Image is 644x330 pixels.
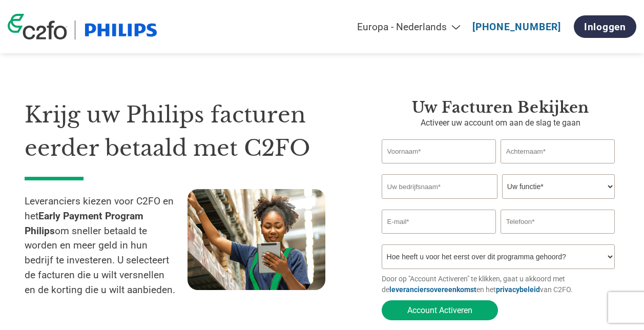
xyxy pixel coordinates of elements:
p: Leveranciers kiezen voor C2FO en het om sneller betaald te worden en meer geld in hun bedrijf te ... [25,194,188,298]
input: Telefoon* [501,210,615,234]
img: Philips [83,20,159,39]
button: Account Activeren [382,300,498,320]
h3: Uw facturen bekijken [382,98,619,117]
p: Activeer uw account om aan de slag te gaan [382,117,619,129]
input: Achternaam* [501,139,615,163]
h1: Krijg uw Philips facturen eerder betaald met C2FO [25,98,351,164]
input: Invalid Email format [382,210,496,234]
a: leveranciersovereenkomst [389,285,476,294]
div: Inavlid Phone Number [501,235,615,240]
a: Inloggen [574,15,636,38]
strong: Early Payment Program Philips [25,210,143,237]
div: Invalid first name or first name is too long [382,164,496,170]
a: privacybeleid [496,285,540,294]
img: supply chain worker [188,189,325,290]
div: Invalid company name or company name is too long [382,200,615,205]
div: Inavlid Email Address [382,235,496,240]
div: Invalid last name or last name is too long [501,164,615,170]
img: c2fo logo [8,14,67,39]
input: Voornaam* [382,139,496,163]
p: Door op "Account Activeren" te klikken, gaat u akkoord met de en het van C2FO. [382,274,619,295]
a: [PHONE_NUMBER] [472,21,561,33]
select: Title/Role [502,174,615,199]
input: Uw bedrijfsnaam* [382,174,497,199]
